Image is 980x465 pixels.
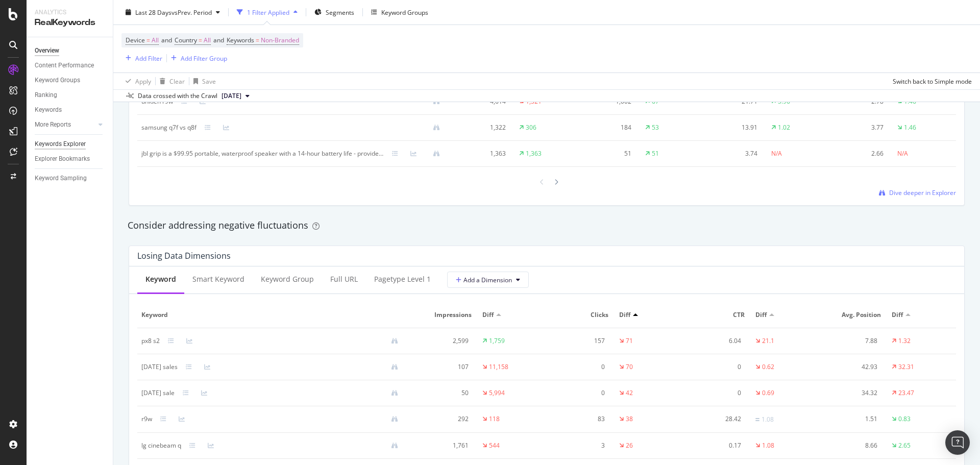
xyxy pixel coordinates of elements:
[824,414,878,424] div: 1.51
[256,36,259,44] span: =
[708,149,757,158] div: 3.74
[889,73,972,89] button: Switch back to Simple mode
[824,441,878,450] div: 8.66
[824,388,878,398] div: 34.32
[489,388,505,398] div: 5,994
[771,149,782,158] div: N/A
[687,336,741,346] div: 6.04
[824,310,881,320] span: Avg. Position
[145,274,176,284] div: Keyword
[619,310,630,320] span: Diff
[687,388,741,398] div: 0
[582,149,632,158] div: 51
[204,33,211,47] span: All
[35,90,57,101] div: Ranking
[161,36,172,44] span: and
[141,336,160,346] div: px8 s2
[141,123,197,132] div: samsung q7f vs q8f
[141,362,178,372] div: labor day sales
[213,36,224,44] span: and
[897,149,908,158] div: N/A
[135,54,162,62] div: Add Filter
[652,149,659,158] div: 51
[217,90,254,102] button: [DATE]
[456,149,506,158] div: 1,363
[755,418,759,421] img: Equal
[652,123,659,132] div: 53
[35,105,62,115] div: Keywords
[834,149,884,158] div: 2.66
[126,36,145,44] span: Device
[146,36,150,44] span: =
[367,4,432,20] button: Keyword Groups
[762,441,774,450] div: 1.08
[189,73,216,89] button: Save
[889,188,956,197] span: Dive deeper in Explorer
[330,274,358,284] div: Full URL
[227,36,254,44] span: Keywords
[456,123,506,132] div: 1,322
[35,17,105,29] div: RealKeywords
[35,45,106,56] a: Overview
[551,441,605,450] div: 3
[192,274,244,284] div: Smart Keyword
[202,77,216,85] div: Save
[762,388,774,398] div: 0.69
[171,8,212,16] span: vs Prev. Period
[141,310,404,320] span: Keyword
[898,336,911,346] div: 1.32
[626,388,633,398] div: 42
[35,173,106,184] a: Keyword Sampling
[551,388,605,398] div: 0
[824,336,878,346] div: 7.88
[141,149,384,158] div: jbl grip is a $99.95 portable, waterproof speaker with a 14-hour battery life - provide a detaile...
[381,8,428,16] div: Keyword Groups
[121,52,162,64] button: Add Filter
[35,139,86,150] div: Keywords Explorer
[35,75,80,86] div: Keyword Groups
[708,123,757,132] div: 13.91
[626,441,633,450] div: 26
[551,310,608,320] span: Clicks
[121,73,151,89] button: Apply
[35,60,94,71] div: Content Performance
[222,91,241,101] span: 2025 Sep. 30th
[35,139,106,150] a: Keywords Explorer
[687,310,745,320] span: CTR
[137,251,231,261] div: Losing Data Dimensions
[35,75,106,86] a: Keyword Groups
[414,362,469,372] div: 107
[310,4,358,20] button: Segments
[261,274,314,284] div: Keyword Group
[35,173,87,184] div: Keyword Sampling
[169,77,185,85] div: Clear
[141,441,181,450] div: lg cinebeam q
[35,90,106,101] a: Ranking
[35,45,59,56] div: Overview
[834,123,884,132] div: 3.77
[414,441,469,450] div: 1,761
[526,149,542,158] div: 1,363
[156,73,185,89] button: Clear
[489,441,500,450] div: 544
[181,54,227,62] div: Add Filter Group
[447,272,529,288] button: Add a Dimension
[626,336,633,346] div: 71
[167,52,227,64] button: Add Filter Group
[898,441,911,450] div: 2.65
[687,414,741,424] div: 28.42
[898,414,911,424] div: 0.83
[141,414,152,424] div: r9w
[35,119,71,130] div: More Reports
[456,276,512,284] span: Add a Dimension
[35,154,90,164] div: Explorer Bookmarks
[414,414,469,424] div: 292
[141,388,175,398] div: labor day sale
[526,123,536,132] div: 306
[35,60,106,71] a: Content Performance
[138,91,217,101] div: Data crossed with the Crawl
[135,8,171,16] span: Last 28 Days
[489,336,505,346] div: 1,759
[762,415,774,424] div: 1.08
[326,8,354,16] span: Segments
